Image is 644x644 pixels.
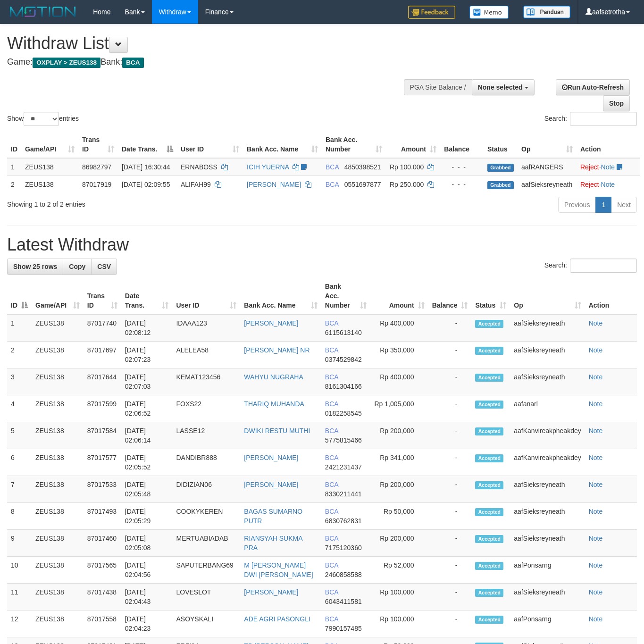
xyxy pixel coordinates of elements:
[428,368,472,395] td: -
[121,476,173,503] td: [DATE] 02:05:48
[589,400,603,408] a: Note
[471,278,510,314] th: Status: activate to sort column ascending
[21,131,78,158] th: Game/API: activate to sort column ascending
[487,164,514,172] span: Grabbed
[386,131,440,158] th: Amount: activate to sort column ascending
[344,163,381,171] span: Copy 4850398521 to clipboard
[428,503,472,530] td: -
[32,611,84,637] td: ZEUS138
[390,163,424,171] span: Rp 100.000
[370,611,428,637] td: Rp 100,000
[244,615,310,623] a: ADE AGRI PASONGLI
[32,278,84,314] th: Game/API: activate to sort column ascending
[475,401,503,409] span: Accepted
[7,112,79,126] label: Show entries
[544,112,637,126] label: Search:
[7,314,32,342] td: 1
[244,400,304,408] a: THARIQ MUHANDA
[325,346,338,354] span: BCA
[84,449,121,476] td: 87017577
[321,278,370,314] th: Bank Acc. Number: activate to sort column ascending
[121,611,173,637] td: [DATE] 02:04:23
[122,58,143,68] span: BCA
[247,181,301,188] a: [PERSON_NAME]
[240,278,321,314] th: Bank Acc. Name: activate to sort column ascending
[428,314,472,342] td: -
[32,342,84,368] td: ZEUS138
[325,508,338,515] span: BCA
[172,584,240,611] td: LOVESLOT
[370,278,428,314] th: Amount: activate to sort column ascending
[325,625,362,632] span: Copy 7990157485 to clipboard
[172,314,240,342] td: IDAAA123
[84,368,121,395] td: 87017644
[244,319,298,327] a: [PERSON_NAME]
[244,454,298,461] a: [PERSON_NAME]
[556,79,630,95] a: Run Auto-Refresh
[63,259,92,275] a: Copy
[510,342,585,368] td: aafSieksreyneath
[428,342,472,368] td: -
[181,181,211,188] span: ALIFAH99
[475,347,503,355] span: Accepted
[7,158,21,176] td: 1
[475,320,503,328] span: Accepted
[589,454,603,461] a: Note
[84,530,121,557] td: 87017460
[32,449,84,476] td: ZEUS138
[32,530,84,557] td: ZEUS138
[370,342,428,368] td: Rp 350,000
[172,611,240,637] td: ASOYSKALI
[589,588,603,596] a: Note
[475,616,503,624] span: Accepted
[78,131,118,158] th: Trans ID: activate to sort column ascending
[326,163,339,171] span: BCA
[589,319,603,327] a: Note
[32,422,84,449] td: ZEUS138
[84,314,121,342] td: 87017740
[325,454,338,461] span: BCA
[244,588,298,596] a: [PERSON_NAME]
[589,427,603,435] a: Note
[595,197,611,213] a: 1
[172,422,240,449] td: LASSE12
[475,427,503,435] span: Accepted
[82,181,111,188] span: 87017919
[32,476,84,503] td: ZEUS138
[326,181,339,188] span: BCA
[444,180,480,189] div: - - -
[475,589,503,597] span: Accepted
[121,422,173,449] td: [DATE] 02:06:14
[475,454,503,462] span: Accepted
[325,319,338,327] span: BCA
[325,535,338,542] span: BCA
[7,503,32,530] td: 8
[325,517,362,525] span: Copy 6830762831 to clipboard
[7,611,32,637] td: 12
[7,176,21,193] td: 2
[428,584,472,611] td: -
[585,278,637,314] th: Action
[322,131,386,158] th: Bank Acc. Number: activate to sort column ascending
[84,611,121,637] td: 87017558
[32,314,84,342] td: ZEUS138
[570,259,637,273] input: Search:
[7,196,261,209] div: Showing 1 to 2 of 2 entries
[510,449,585,476] td: aafKanvireakpheakdey
[244,535,302,552] a: RIANSYAH SUKMA PRA
[84,584,121,611] td: 87017438
[370,530,428,557] td: Rp 200,000
[510,476,585,503] td: aafSieksreyneath
[172,476,240,503] td: DIDIZIAN06
[7,58,420,67] h4: Game: Bank:
[408,6,455,19] img: Feedback.jpg
[7,422,32,449] td: 5
[21,158,78,176] td: ZEUS138
[510,278,585,314] th: Op: activate to sort column ascending
[177,131,243,158] th: User ID: activate to sort column ascending
[440,131,484,158] th: Balance
[510,611,585,637] td: aafPonsarng
[244,427,310,435] a: DWIKI RESTU MUTHI
[91,259,117,275] a: CSV
[475,374,503,382] span: Accepted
